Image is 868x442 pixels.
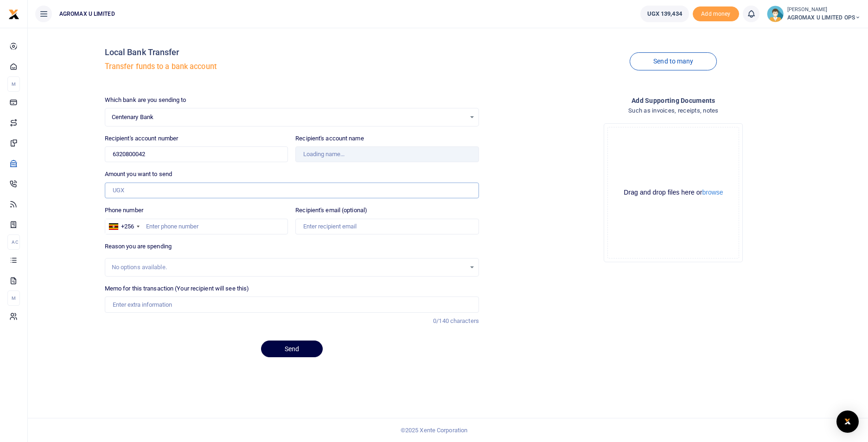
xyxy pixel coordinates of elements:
div: No options available. [112,263,466,272]
h4: Add supporting Documents [486,95,861,106]
h5: Transfer funds to a bank account [105,62,479,71]
span: characters [450,317,479,324]
label: Recipient's account number [105,134,179,143]
span: UGX 139,434 [647,9,682,19]
a: logo-small logo-large logo-large [8,10,19,17]
button: Send [261,341,323,357]
li: M [7,76,20,92]
h4: Such as invoices, receipts, notes [486,106,861,116]
img: profile-user [767,6,784,22]
a: profile-user [PERSON_NAME] AGROMAX U LIMITED OPS [767,6,861,22]
div: +256 [121,222,134,231]
input: Enter phone number [105,219,288,234]
span: Add money [693,6,739,22]
span: 0/140 [433,317,449,324]
li: M [7,290,20,306]
span: Centenary Bank [112,113,466,122]
label: Which bank are you sending to [105,95,186,105]
a: UGX 139,434 [640,6,689,22]
input: Enter account number [105,146,288,162]
img: logo-small [8,9,19,20]
label: Recipient's account name [295,134,364,143]
a: Send to many [630,52,717,70]
input: Enter recipient email [295,219,479,234]
small: [PERSON_NAME] [787,6,861,14]
label: Amount you want to send [105,170,172,179]
input: Loading name... [295,146,479,162]
label: Recipient's email (optional) [295,206,367,215]
a: Add money [693,10,739,17]
li: Toup your wallet [693,6,739,22]
span: AGROMAX U LIMITED [56,10,119,18]
li: Wallet ballance [637,6,693,22]
div: File Uploader [604,123,743,262]
span: AGROMAX U LIMITED OPS [787,13,861,22]
input: UGX [105,183,479,198]
label: Phone number [105,206,143,215]
h4: Local Bank Transfer [105,47,479,57]
div: Drag and drop files here or [608,188,739,197]
li: Ac [7,234,20,250]
button: browse [702,189,723,196]
div: Uganda: +256 [105,219,142,234]
label: Reason you are spending [105,242,172,251]
input: Enter extra information [105,297,479,312]
div: Open Intercom Messenger [836,410,859,433]
label: Memo for this transaction (Your recipient will see this) [105,284,249,293]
